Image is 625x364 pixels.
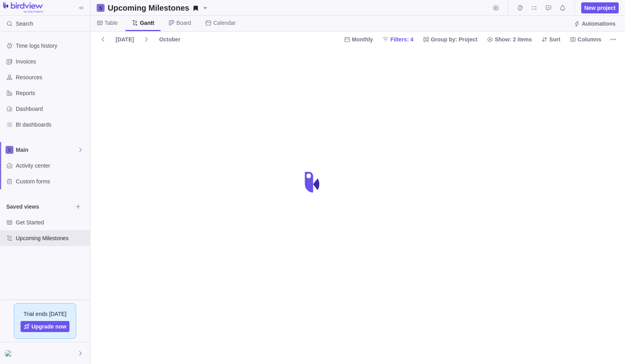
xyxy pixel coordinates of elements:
span: Gantt [140,19,154,27]
span: Automations [582,20,616,28]
h2: Upcoming Milestones [108,2,189,13]
span: Invoices [16,58,87,65]
span: Search [16,20,33,28]
div: loading [297,166,328,198]
span: [DATE] [112,34,137,45]
span: Approval requests [543,2,554,13]
div: Max Bogatec [5,349,14,358]
span: Time logs history [16,42,87,50]
span: Activity center [16,162,87,170]
span: New project [584,4,616,12]
span: BI dashboards [16,121,87,129]
span: Custom forms [16,177,87,185]
span: Dashboard [16,105,87,113]
span: Monthly [341,34,376,45]
span: Resources [16,73,87,81]
span: Trial ends [DATE] [24,310,67,318]
span: Start timer [490,2,501,13]
a: Upgrade now [21,321,70,332]
a: Time logs [515,6,526,12]
span: Main [16,146,77,154]
span: [DATE] [116,35,134,43]
span: Filters: 4 [379,34,416,45]
span: My assignments [529,2,540,13]
span: Board [176,19,191,27]
span: Browse views [73,201,84,212]
span: Show: 2 items [495,35,532,43]
span: Show: 2 items [484,34,535,45]
span: Get Started [16,218,87,226]
span: Upcoming Milestones [105,2,211,13]
span: Sort [538,34,563,45]
span: Filters: 4 [390,35,413,43]
img: Show [5,350,14,357]
span: Calendar [213,19,236,27]
span: Automations [571,18,619,29]
img: logo [3,2,43,13]
span: Upcoming Milestones [16,234,87,242]
span: Time logs [515,2,526,13]
span: Saved views [6,203,73,211]
span: Columns [567,34,604,45]
a: My assignments [529,6,540,12]
span: Sort [549,35,560,43]
span: Group by: Project [420,34,481,45]
span: Notifications [557,2,568,13]
span: Group by: Project [431,35,477,43]
span: Upgrade now [32,323,67,330]
span: Monthly [352,35,373,43]
a: Notifications [557,6,568,12]
span: Reports [16,89,87,97]
a: Approval requests [543,6,554,12]
span: Columns [578,35,601,43]
span: More actions [608,34,619,45]
span: New project [581,2,619,13]
span: Table [105,19,118,27]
